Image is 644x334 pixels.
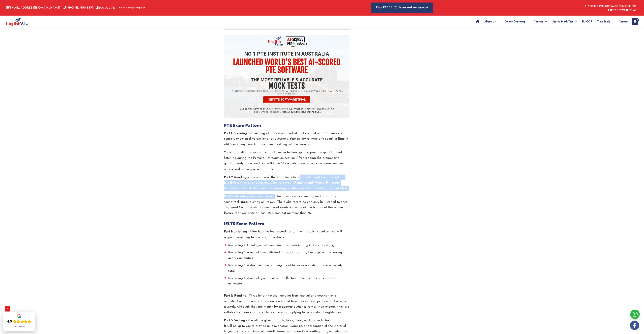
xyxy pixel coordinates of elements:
[573,16,577,28] span: Menu Toggle
[63,6,93,9] a: [PHONE_NUMBER]
[224,319,248,322] strong: Part 3: Writing –
[610,16,614,28] span: Menu Toggle
[224,243,349,250] li: Recording 1: A dialogue between two individuals in a typical social setting.
[224,123,349,128] h2: PTE Exam Pattern
[543,16,547,28] span: Menu Toggle
[96,6,116,9] a: 1300 000 783
[632,18,638,25] a: View Shopping Cart, empty
[224,230,250,233] strong: Part 1: Listening –
[224,176,249,179] strong: Part 2: Reading –
[224,294,249,297] strong: Part 2: Reading –
[531,16,550,28] a: CoursesMenu Toggle
[136,7,145,9] img: Afterpay-Logo
[119,6,135,10] span: We now accept
[496,16,499,28] span: Menu Toggle
[224,263,349,275] li: Recording 3: A discussion on an assignment between a student and a university tutor.
[579,16,595,28] a: ELICOS
[630,321,639,330] img: white-facebook.png
[585,5,637,12] a: AI SCORED PTE SOFTWARE REGISTER FOR FREE SOFTWARE TRIAL
[224,275,349,288] li: Recording 4: A monologue about an intellectual topic, such as a lecture at a university.
[534,16,543,28] span: Courses
[525,16,528,28] span: Menu Toggle
[550,16,579,28] a: Scored Mock TestMenu Toggle
[7,319,31,324] div: Rating: 4.8 out of 5
[224,195,250,198] strong: Part 3: Listening –
[224,35,349,117] img: pte-institute.jpg
[224,150,349,172] p: You can familiarise yourself with PTE exam technology and practice speaking and listening during ...
[14,325,25,328] div: 723 reviews
[484,16,496,28] span: About Us
[473,16,628,28] nav: Site Navigation: Main Menu
[224,221,349,227] h2: IELTS Exam Pattern
[224,194,349,216] p: You have ten minutes to write your summary and listen. The soundtrack starts playing on its own. ...
[616,16,628,28] a: Contact
[595,16,616,28] a: Time TableMenu Toggle
[224,250,349,263] li: Recording 2: A monologue delivered in a social setting, like a speech discussing nearby amenities.
[502,16,531,28] a: Online CoachingMenu Toggle
[7,319,12,324] div: 4.8
[583,2,638,13] aside: Header Widget 1
[482,16,502,28] a: About UsMenu Toggle
[224,293,349,315] p: Three lengthy pieces ranging from factual and descriptive to analytical and discursive. These are...
[224,175,349,191] p: This portion of the exam lasts for 29 to 30 minutes and consists of five different kinds of quest...
[224,132,268,135] strong: Part 1: Speaking and Writing –
[6,6,60,9] a: [EMAIL_ADDRESS][DOMAIN_NAME]
[619,16,628,28] span: Contact
[224,131,349,147] p: This test section lasts between 54 and 67 minutes and consists of seven different kinds of questi...
[371,3,433,13] a: Free PTE/IELTS Scorecard Assessment
[552,16,573,28] span: Scored Mock Test
[224,229,349,240] p: After hearing four recordings of fluent English speakers, you will respond in writing to a series...
[582,16,592,28] span: ELICOS
[597,16,610,28] span: Time Table
[505,16,525,28] span: Online Coaching
[6,17,29,26] img: cropped-ew-logo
